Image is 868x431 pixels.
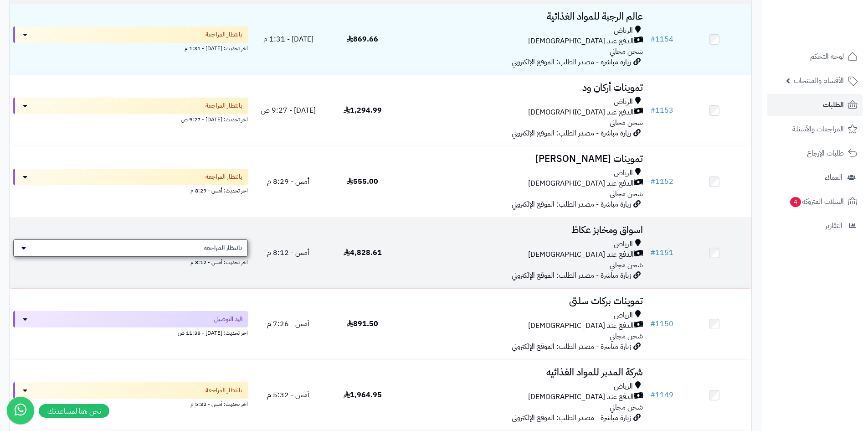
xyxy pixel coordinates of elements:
[512,270,631,281] span: زيارة مباشرة - مصدر الطلب: الموقع الإلكتروني
[13,327,248,337] div: اخر تحديث: [DATE] - 11:38 ص
[650,318,673,329] a: #1150
[205,386,242,395] span: بانتظار المراجعة
[528,249,634,260] span: الدفع عند [DEMOGRAPHIC_DATA]
[650,105,655,116] span: #
[650,247,673,258] a: #1151
[403,11,643,22] h3: عالم الرجبة للمواد الغذائية
[610,46,643,57] span: شحن مجاني
[344,105,382,116] span: 1,294.99
[512,57,631,68] span: زيارة مباشرة - مصدر الطلب: الموقع الإلكتروني
[403,154,643,164] h3: تموينات [PERSON_NAME]
[610,402,643,413] span: شحن مجاني
[528,107,634,118] span: الدفع عند [DEMOGRAPHIC_DATA]
[767,191,863,213] a: السلات المتروكة4
[267,247,309,258] span: أمس - 8:12 م
[512,341,631,352] span: زيارة مباشرة - مصدر الطلب: الموقع الإلكتروني
[650,176,655,187] span: #
[347,34,378,45] span: 869.66
[610,117,643,128] span: شحن مجاني
[347,176,378,187] span: 555.00
[13,114,248,124] div: اخر تحديث: [DATE] - 9:27 ص
[767,166,863,188] a: العملاء
[403,296,643,306] h3: تموينات بركات سلتى
[528,392,634,402] span: الدفع عند [DEMOGRAPHIC_DATA]
[825,219,842,232] span: التقارير
[204,244,242,253] span: بانتظار المراجعة
[267,318,309,329] span: أمس - 7:26 م
[528,321,634,331] span: الدفع عند [DEMOGRAPHIC_DATA]
[205,30,242,39] span: بانتظار المراجعة
[614,310,633,321] span: الرياض
[614,168,633,178] span: الرياض
[512,199,631,210] span: زيارة مباشرة - مصدر الطلب: الموقع الإلكتروني
[650,105,673,116] a: #1153
[205,172,242,182] span: بانتظار المراجعة
[650,247,655,258] span: #
[267,176,309,187] span: أمس - 8:29 م
[214,315,242,324] span: قيد التوصيل
[13,43,248,52] div: اخر تحديث: [DATE] - 1:31 م
[650,176,673,187] a: #1152
[790,197,801,207] span: 4
[825,171,842,184] span: العملاء
[403,225,643,235] h3: اسواق ومخابز عكاظ
[610,331,643,342] span: شحن مجاني
[767,142,863,164] a: طلبات الإرجاع
[794,74,844,87] span: الأقسام والمنتجات
[344,247,382,258] span: 4,828.61
[650,34,655,45] span: #
[347,318,378,329] span: 891.50
[344,389,382,400] span: 1,964.95
[767,46,863,68] a: لوحة التحكم
[614,239,633,249] span: الرياض
[263,34,313,45] span: [DATE] - 1:31 م
[614,381,633,392] span: الرياض
[806,26,859,45] img: logo-2.png
[789,195,844,208] span: السلات المتروكة
[807,147,844,160] span: طلبات الإرجاع
[261,105,316,116] span: [DATE] - 9:27 ص
[403,83,643,93] h3: تموينات أركان ود
[403,367,643,378] h3: شركة المدبر للمواد الغذائيه
[13,257,248,266] div: اخر تحديث: أمس - 8:12 م
[614,26,633,36] span: الرياض
[792,123,844,135] span: المراجعات والأسئلة
[13,399,248,408] div: اخر تحديث: أمس - 5:32 م
[810,50,844,63] span: لوحة التحكم
[650,389,673,400] a: #1149
[823,99,844,111] span: الطلبات
[610,260,643,270] span: شحن مجاني
[767,94,863,116] a: الطلبات
[528,36,634,47] span: الدفع عند [DEMOGRAPHIC_DATA]
[512,412,631,423] span: زيارة مباشرة - مصدر الطلب: الموقع الإلكتروني
[610,188,643,199] span: شحن مجاني
[767,118,863,140] a: المراجعات والأسئلة
[13,185,248,195] div: اخر تحديث: أمس - 8:29 م
[512,128,631,139] span: زيارة مباشرة - مصدر الطلب: الموقع الإلكتروني
[767,215,863,237] a: التقارير
[650,318,655,329] span: #
[650,34,673,45] a: #1154
[614,97,633,107] span: الرياض
[650,389,655,400] span: #
[205,101,242,110] span: بانتظار المراجعة
[528,178,634,189] span: الدفع عند [DEMOGRAPHIC_DATA]
[267,389,309,400] span: أمس - 5:32 م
